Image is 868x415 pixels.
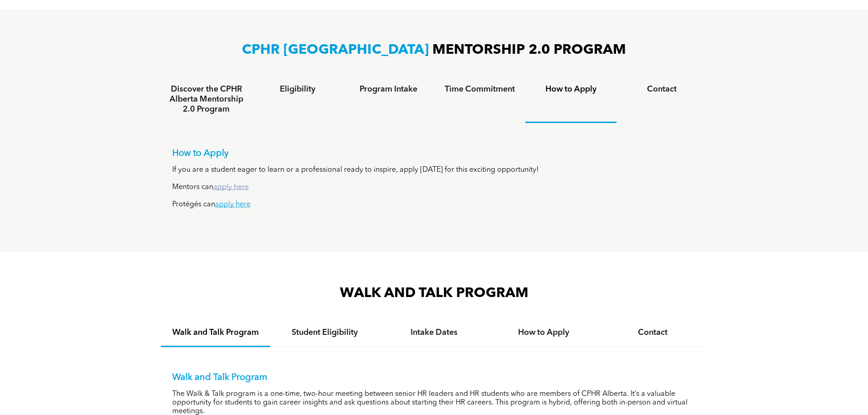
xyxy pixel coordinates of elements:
[172,148,696,159] p: How to Apply
[213,184,249,191] a: apply here
[351,84,426,94] h4: Program Intake
[169,328,262,338] h4: Walk and Talk Program
[172,200,696,209] p: Protégés can
[215,201,251,208] a: apply here
[625,84,699,94] h4: Contact
[388,328,481,338] h4: Intake Dates
[442,84,517,94] h4: Time Commitment
[260,84,335,94] h4: Eligibility
[242,43,429,57] span: CPHR [GEOGRAPHIC_DATA]
[497,328,590,338] h4: How to Apply
[169,84,244,114] h4: Discover the CPHR Alberta Mentorship 2.0 Program
[534,84,608,94] h4: How to Apply
[278,328,371,338] h4: Student Eligibility
[606,328,699,338] h4: Contact
[340,287,529,300] span: WALK AND TALK PROGRAM
[172,166,696,174] p: If you are a student eager to learn or a professional ready to inspire, apply [DATE] for this exc...
[172,372,696,383] p: Walk and Talk Program
[432,43,626,57] span: MENTORSHIP 2.0 PROGRAM
[172,183,696,192] p: Mentors can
